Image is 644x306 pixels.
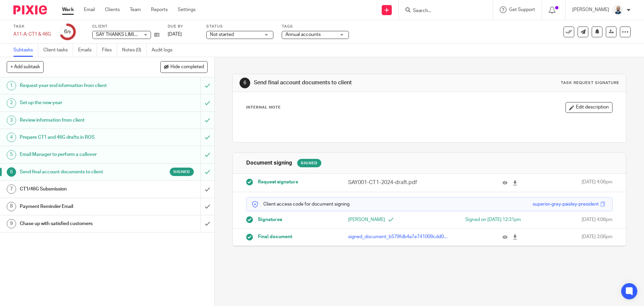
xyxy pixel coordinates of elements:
p: signed_document_b579fdb4a7e741009cdd04430128e0d7.pdf [348,233,449,240]
a: Clients [105,6,120,13]
div: 2 [7,98,16,108]
p: [PERSON_NAME] [572,6,609,13]
p: Client access code for document signing [252,201,350,208]
span: [DATE] 4:06pm [582,179,612,186]
div: 6 [64,28,71,36]
h1: Document signing [246,160,292,167]
div: 6 [7,167,16,177]
label: Tags [282,24,349,29]
div: A11-A: CT1 & 46G [13,31,51,38]
div: Signed on [DATE] 12:31pm [440,216,521,223]
span: Not started [210,32,234,37]
button: Hide completed [160,61,208,73]
div: 7 [7,184,16,194]
div: 6 [239,78,250,88]
h1: Set up the new year [20,98,136,108]
a: Audit logs [152,44,177,57]
div: 9 [7,219,16,228]
h1: Send final account documents to client [20,167,136,177]
img: Pixie [13,5,47,14]
p: Internal Note [246,105,281,110]
span: Request signature [258,179,298,185]
div: superior-grey-paisley-president [533,201,599,208]
h1: Send final account documents to client [254,79,444,86]
label: Due by [168,24,198,29]
span: Get Support [509,7,535,12]
span: [DATE] [168,32,182,37]
span: Annual accounts [285,32,321,37]
span: Final document [258,233,292,240]
div: 1 [7,81,16,90]
h1: Chase up with satisfied customers [20,219,136,229]
label: Client [92,24,159,29]
h1: CT1/46G Subsmission [20,184,136,194]
a: Emails [78,44,97,57]
h1: Review information from client [20,115,136,125]
label: Task [13,24,51,29]
div: 5 [7,150,16,160]
p: [PERSON_NAME] [348,216,429,223]
p: SAY001-CT1-2024-draft.pdf [348,179,449,186]
a: Email [84,6,95,13]
span: Signed [173,169,190,175]
img: Mark%20LI%20profiler.png [612,5,623,15]
div: A11-A: CT1 &amp; 46G [13,31,51,38]
div: 8 [7,202,16,211]
a: Notes (0) [122,44,147,57]
span: [DATE] 3:06pm [582,233,612,240]
span: Hide completed [170,64,204,70]
div: 3 [7,116,16,125]
a: Client tasks [43,44,73,57]
a: Settings [178,6,196,13]
span: Signatures [258,216,282,223]
a: Files [102,44,117,57]
button: Edit description [566,102,612,113]
div: Task request signature [561,80,619,86]
h1: Payment Reminder Email [20,202,136,212]
span: SAY THANKS LIMITED [96,32,143,37]
button: + Add subtask [7,61,44,73]
a: Work [62,6,74,13]
div: Signed [297,159,321,167]
small: /9 [67,30,71,34]
span: [DATE] 4:06pm [582,216,612,223]
h1: Email Manager to perform a callover [20,149,136,160]
h1: Prepare CT1 and 46G drafts in ROS [20,132,136,142]
a: Reports [151,6,168,13]
a: Subtasks [13,44,38,57]
a: Team [130,6,141,13]
h1: Request year end information from client [20,81,136,91]
div: 4 [7,133,16,142]
input: Search [412,8,473,14]
label: Status [206,24,273,29]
